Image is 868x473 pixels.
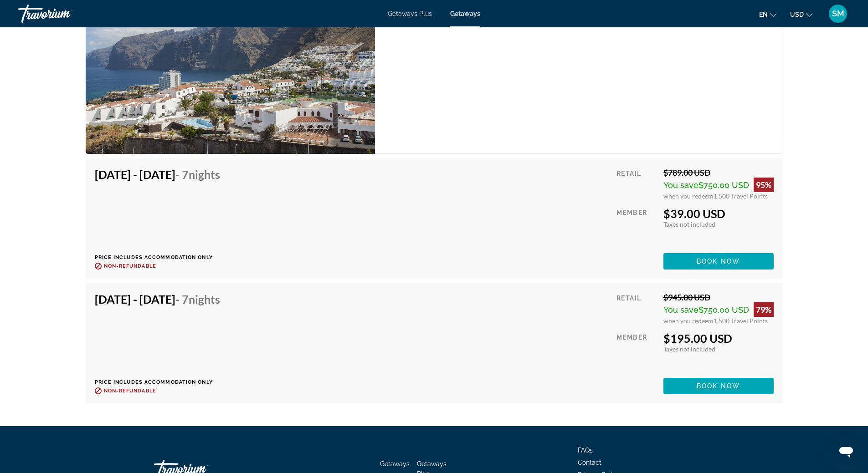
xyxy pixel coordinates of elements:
span: - 7 [175,168,220,181]
div: Retail [616,292,656,325]
div: Member [616,331,656,371]
span: SM [832,9,844,18]
span: Nights [189,168,220,181]
button: Book now [663,378,774,394]
button: Change currency [790,8,812,21]
button: Change language [759,8,776,21]
span: Taxes not included [663,220,715,228]
a: Getaways Plus [388,10,432,17]
a: Getaways [450,10,480,17]
div: $39.00 USD [663,207,774,220]
a: Travorium [18,2,109,25]
h4: [DATE] - [DATE] [95,168,220,181]
span: Book now [697,382,740,390]
div: $789.00 USD [663,168,774,178]
span: You save [663,305,699,315]
span: Taxes not included [663,345,715,353]
span: en [759,11,768,18]
a: Getaways [380,460,410,468]
iframe: Button to launch messaging window [832,437,861,466]
span: when you redeem [663,317,714,325]
a: FAQs [578,447,593,454]
span: USD [790,11,804,18]
span: when you redeem [663,192,714,200]
button: Book now [663,253,774,270]
div: Member [616,207,656,246]
button: User Menu [826,4,850,23]
span: $750.00 USD [699,305,749,315]
span: 1,500 Travel Points [714,192,768,200]
div: 95% [754,178,774,192]
a: Contact [578,459,601,466]
div: 79% [754,302,774,317]
span: Book now [697,258,740,265]
span: Nights [189,292,220,306]
span: 1,500 Travel Points [714,317,768,325]
span: Non-refundable [104,388,156,394]
span: - 7 [175,292,220,306]
div: $195.00 USD [663,331,774,345]
span: Non-refundable [104,263,156,269]
p: Price includes accommodation only [95,379,227,385]
p: Price includes accommodation only [95,254,227,260]
span: You save [663,180,699,190]
div: Retail [616,168,656,200]
span: $750.00 USD [699,180,749,190]
h4: [DATE] - [DATE] [95,292,220,306]
div: $945.00 USD [663,292,774,302]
